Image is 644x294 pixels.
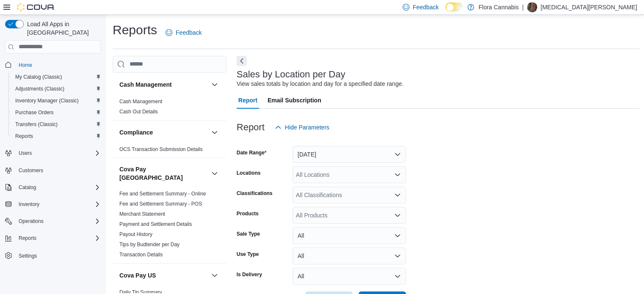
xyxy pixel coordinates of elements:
button: Compliance [210,127,220,137]
h3: Report [237,122,265,132]
a: Cash Management [119,99,162,104]
span: Payout History [119,231,152,238]
button: Cova Pay US [210,270,220,280]
label: Sale Type [237,231,260,237]
a: Adjustments (Classic) [12,84,68,94]
span: Settings [15,250,101,261]
a: Feedback [162,24,205,41]
button: Transfers (Classic) [8,118,104,130]
button: All [293,247,406,264]
label: Locations [237,170,261,176]
button: Open list of options [394,171,401,178]
button: Operations [15,216,47,226]
button: All [293,227,406,244]
a: Tips by Budtender per Day [119,242,180,247]
button: Reports [15,233,40,243]
span: Operations [15,216,101,226]
button: Customers [2,164,104,176]
button: Inventory [15,199,43,209]
button: Users [2,147,104,159]
img: Cova [17,3,55,11]
a: Customers [15,165,47,176]
label: Date Range [237,149,267,156]
span: Merchant Statement [119,211,165,217]
div: Compliance [113,144,227,158]
a: Transaction Details [119,252,163,258]
h3: Cash Management [119,80,172,89]
span: Load All Apps in [GEOGRAPHIC_DATA] [24,20,101,37]
span: Reports [19,235,36,242]
button: Cova Pay [GEOGRAPHIC_DATA] [119,165,208,182]
p: | [522,2,524,12]
button: Catalog [2,181,104,193]
a: Reports [12,131,36,141]
a: OCS Transaction Submission Details [119,146,203,152]
span: Transfers (Classic) [12,119,101,129]
span: Operations [19,218,44,225]
span: Inventory Manager (Classic) [15,97,79,104]
span: Tips by Budtender per Day [119,241,180,248]
span: Reports [15,133,33,140]
label: Is Delivery [237,271,262,278]
button: Next [237,56,247,66]
button: Home [2,59,104,71]
a: Settings [15,251,40,261]
span: Reports [12,131,101,141]
h3: Compliance [119,128,153,137]
button: Open list of options [394,192,401,198]
span: Fee and Settlement Summary - POS [119,201,202,207]
button: Cash Management [210,80,220,90]
span: Customers [15,165,101,176]
span: Catalog [15,182,101,192]
span: Transfers (Classic) [15,121,58,128]
a: Payout History [119,231,152,237]
label: Classifications [237,190,273,197]
span: Purchase Orders [12,107,101,118]
span: Reports [15,233,101,243]
h1: Reports [113,22,157,38]
span: Home [19,62,32,69]
h3: Cova Pay US [119,271,156,280]
div: Cash Management [113,96,227,120]
span: Report [238,92,257,109]
span: Fee and Settlement Summary - Online [119,190,206,197]
span: Customers [19,167,43,174]
div: View sales totals by location and day for a specified date range. [237,80,404,88]
button: All [293,268,406,285]
nav: Complex example [5,55,101,284]
span: Inventory [15,199,101,209]
span: Hide Parameters [285,123,329,132]
span: Adjustments (Classic) [12,84,101,94]
span: Email Subscription [268,92,321,109]
a: Merchant Statement [119,211,165,217]
input: Dark Mode [445,3,463,11]
a: Purchase Orders [12,107,57,118]
a: My Catalog (Classic) [12,72,66,82]
button: Catalog [15,182,39,192]
label: Use Type [237,251,259,258]
div: Cova Pay [GEOGRAPHIC_DATA] [113,189,227,263]
button: Reports [8,130,104,142]
label: Products [237,210,259,217]
span: Payment and Settlement Details [119,221,192,228]
span: Catalog [19,184,36,191]
button: Hide Parameters [271,119,333,136]
div: Nikita Coles [527,2,537,12]
span: Users [19,150,32,157]
span: My Catalog (Classic) [12,72,101,82]
button: Cova Pay [GEOGRAPHIC_DATA] [210,168,220,179]
span: Cash Out Details [119,108,158,115]
button: Users [15,148,35,158]
button: Inventory [2,198,104,210]
span: Inventory Manager (Classic) [12,96,101,106]
span: My Catalog (Classic) [15,74,62,80]
span: Adjustments (Classic) [15,85,64,92]
button: Settings [2,249,104,261]
button: Operations [2,215,104,227]
span: OCS Transaction Submission Details [119,146,203,153]
a: Inventory Manager (Classic) [12,96,82,106]
span: Inventory [19,201,39,208]
a: Home [15,60,36,70]
button: Adjustments (Classic) [8,83,104,95]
